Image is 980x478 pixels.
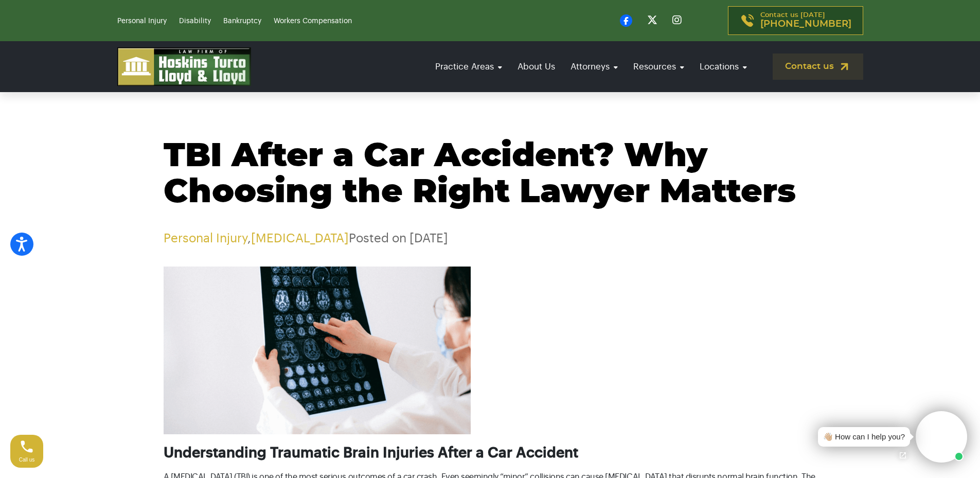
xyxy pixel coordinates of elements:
a: Personal Injury [117,17,167,25]
a: [MEDICAL_DATA] [251,232,349,244]
span: [PHONE_NUMBER] [760,19,851,29]
a: Practice Areas [430,52,507,81]
a: About Us [512,52,560,81]
a: Open chat [892,445,914,466]
p: , Posted on [DATE] [164,231,817,246]
h1: TBI After a Car Accident? Why Choosing the Right Lawyer Matters [164,138,817,210]
a: Resources [628,52,689,81]
div: 👋🏼 How can I help you? [823,431,905,443]
a: Contact us [773,54,863,80]
span: Understanding Traumatic Brain Injuries After a Car Accident [164,446,578,460]
span: Call us [19,457,35,463]
a: Disability [179,17,211,25]
p: Contact us [DATE] [760,12,851,29]
a: Bankruptcy [223,17,261,25]
img: logo [117,47,251,86]
a: Workers Compensation [274,17,352,25]
a: Attorneys [565,52,623,81]
a: Personal Injury [164,232,247,244]
a: Locations [694,52,752,81]
a: Contact us [DATE][PHONE_NUMBER] [728,6,863,35]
